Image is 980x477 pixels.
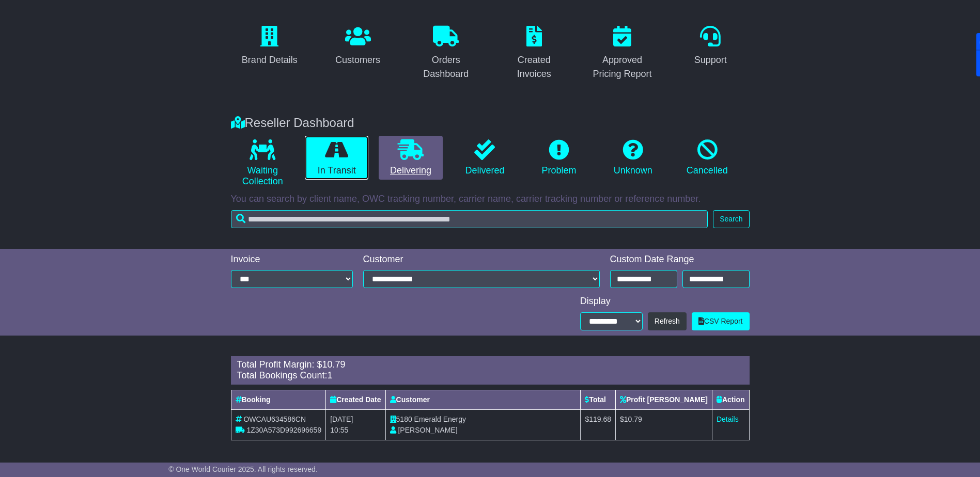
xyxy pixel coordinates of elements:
span: [DATE] [330,415,353,423]
button: Refresh [648,312,687,330]
div: Total Bookings Count: [237,370,743,381]
td: $ [581,409,616,440]
div: Reseller Dashboard [226,116,755,131]
span: 10.79 [322,359,346,370]
a: Delivering [379,136,442,180]
a: Support [688,22,734,71]
a: Orders Dashboard [407,22,485,85]
span: 5180 [396,415,412,423]
div: Invoice [231,254,353,265]
a: Cancelled [675,136,739,180]
div: Custom Date Range [610,254,750,265]
span: 1 [328,370,333,380]
span: [PERSON_NAME] [398,426,457,434]
div: Display [580,296,750,307]
span: 10.79 [624,415,642,423]
a: Brand Details [235,22,304,71]
a: Problem [527,136,590,180]
td: $ [616,409,712,440]
th: Created Date [326,390,385,409]
a: Waiting Collection [231,136,294,191]
div: Brand Details [242,53,298,67]
span: OWCAU634586CN [243,415,306,423]
a: Customers [329,22,387,71]
div: Created Invoices [502,53,567,81]
span: 119.68 [589,415,611,423]
a: CSV Report [692,312,750,330]
a: Details [717,415,739,423]
th: Booking [231,390,326,409]
div: Customer [363,254,600,265]
a: Delivered [453,136,517,180]
p: You can search by client name, OWC tracking number, carrier name, carrier tracking number or refe... [231,194,750,205]
button: Search [713,210,749,228]
span: © One World Courier 2025. All rights reserved. [168,465,318,473]
div: Support [694,53,727,67]
span: 1Z30A573D992696659 [246,426,321,434]
th: Action [712,390,749,409]
div: Total Profit Margin: $ [237,359,743,371]
div: Approved Pricing Report [590,53,655,81]
div: Customers [335,53,380,67]
th: Total [581,390,616,409]
a: Created Invoices [495,22,573,85]
a: Unknown [601,136,665,180]
a: In Transit [305,136,368,180]
th: Profit [PERSON_NAME] [616,390,712,409]
span: Emerald Energy [414,415,466,423]
th: Customer [385,390,581,409]
a: Approved Pricing Report [583,22,661,85]
div: Orders Dashboard [414,53,478,81]
span: 10:55 [330,426,348,434]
